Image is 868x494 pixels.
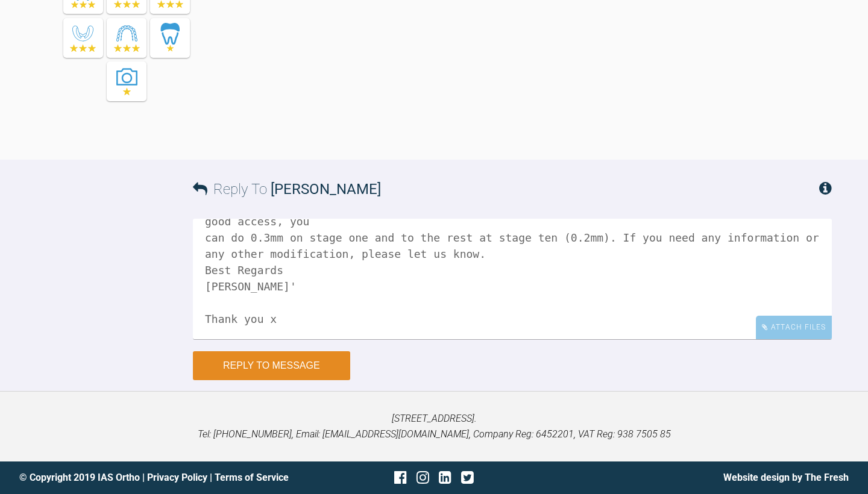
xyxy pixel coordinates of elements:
button: Reply to Message [193,351,350,380]
a: Privacy Policy [147,472,207,483]
a: Website design by The Fresh [723,472,849,483]
h3: Reply To [193,178,381,201]
a: Terms of Service [215,472,289,483]
textarea: Hi [PERSON_NAME], I've asked three separate times now to try and change the plan for the IPR but ... [193,219,832,339]
span: [PERSON_NAME] [271,181,381,198]
div: Attach Files [756,316,832,339]
p: [STREET_ADDRESS]. Tel: [PHONE_NUMBER], Email: [EMAIL_ADDRESS][DOMAIN_NAME], Company Reg: 6452201,... [19,411,849,442]
div: © Copyright 2019 IAS Ortho | | [19,470,296,486]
